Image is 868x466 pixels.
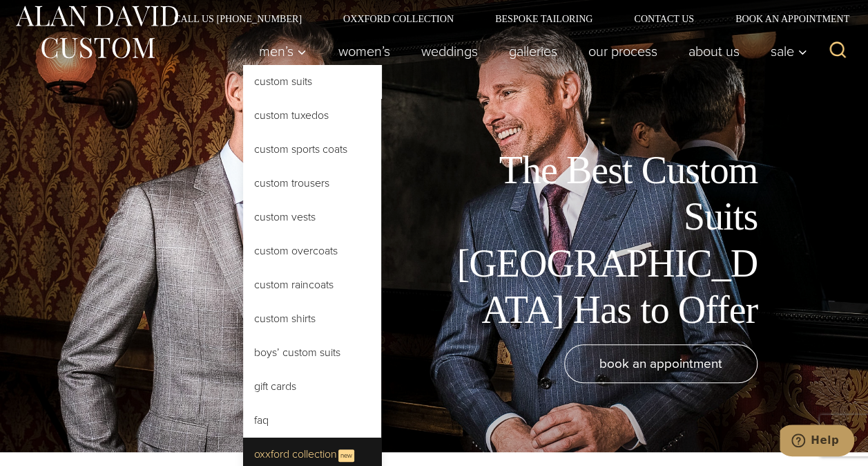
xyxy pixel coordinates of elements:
[564,344,758,383] a: book an appointment
[447,147,758,333] h1: The Best Custom Suits [GEOGRAPHIC_DATA] Has to Offer
[14,1,180,63] img: Alan David Custom
[243,37,815,65] nav: Primary Navigation
[243,201,381,234] a: Custom Vests
[780,425,854,459] iframe: Opens a widget where you can chat to one of our agents
[572,37,673,65] a: Our Process
[599,353,722,373] span: book an appointment
[243,234,381,268] a: Custom Overcoats
[613,14,715,24] a: Contact Us
[715,14,854,24] a: Book an Appointment
[821,35,854,68] button: View Search Form
[405,37,493,65] a: weddings
[153,14,854,24] nav: Secondary Navigation
[755,37,815,65] button: Sale sub menu toggle
[243,370,381,403] a: Gift Cards
[243,268,381,301] a: Custom Raincoats
[493,37,572,65] a: Galleries
[243,99,381,132] a: Custom Tuxedos
[673,37,755,65] a: About Us
[322,37,405,65] a: Women’s
[243,133,381,166] a: Custom Sports Coats
[243,336,381,369] a: Boys’ Custom Suits
[243,302,381,335] a: Custom Shirts
[322,14,474,24] a: Oxxford Collection
[243,167,381,200] a: Custom Trousers
[243,404,381,437] a: FAQ
[243,37,322,65] button: Child menu of Men’s
[243,65,381,98] a: Custom Suits
[153,14,322,24] a: Call Us [PHONE_NUMBER]
[474,14,613,24] a: Bespoke Tailoring
[338,449,354,462] span: New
